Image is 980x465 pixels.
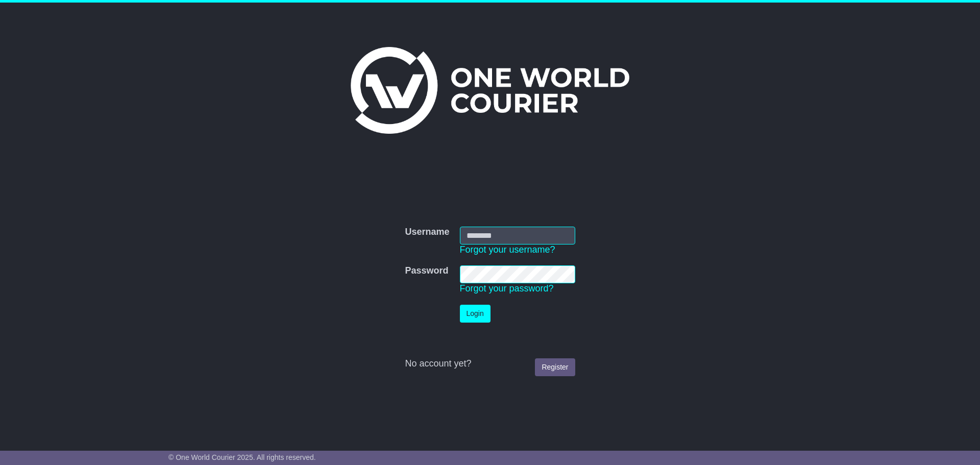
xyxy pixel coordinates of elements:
label: Password [405,265,448,277]
a: Forgot your username? [460,244,555,255]
a: Register [535,358,575,376]
span: © One World Courier 2025. All rights reserved. [168,453,316,461]
div: No account yet? [405,358,575,370]
a: Forgot your password? [460,283,554,293]
label: Username [405,227,449,238]
img: One World [351,47,629,134]
button: Login [460,305,491,323]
